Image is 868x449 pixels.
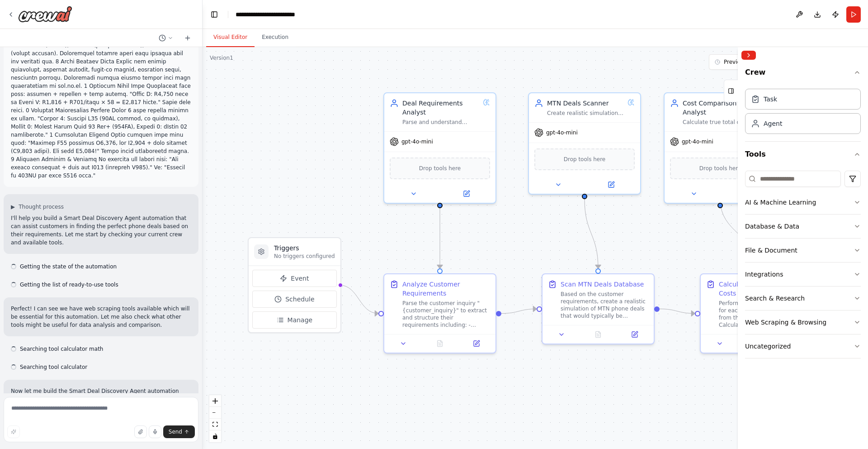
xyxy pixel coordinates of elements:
[682,138,713,145] span: gpt-4o-mini
[683,99,759,117] div: Cost Comparison Analyst
[683,119,759,126] div: Calculate true total costs of different phone options including upfront payments, monthly contrac...
[209,419,221,430] button: fit view
[210,54,233,62] div: Version 1
[18,6,72,22] img: Logo
[461,338,492,349] button: Open in side panel
[745,246,797,255] div: File & Document
[542,273,655,344] div: Scan MTN Deals DatabaseBased on the customer requirements, create a realistic simulation of MTN p...
[288,315,313,325] span: Manage
[745,287,861,310] button: Search & Research
[209,395,221,407] button: zoom in
[564,155,606,164] span: Drop tools here
[180,33,195,43] button: Start a new chat
[719,280,807,298] div: Calculate Total Ownership Costs
[745,294,805,303] div: Search & Research
[402,99,479,117] div: Deal Requirements Analyst
[340,281,378,318] g: Edge from triggers to f8ef3fea-6bbb-4ac7-bb67-830bcb410bbb
[745,342,791,351] div: Uncategorized
[441,188,492,199] button: Open in side panel
[745,167,861,366] div: Tools
[402,119,479,126] div: Parse and understand customer requirements including budget constraints, use cases, key features,...
[719,300,807,329] div: Perform detailed cost analysis for each viable phone option from the MTN deals database. Calculat...
[699,164,741,173] span: Drop tools here
[619,329,650,340] button: Open in side panel
[501,305,537,318] g: Edge from f8ef3fea-6bbb-4ac7-bb67-830bcb410bbb to aa4e6913-862c-4288-ab5f-2c9540ed7f84
[209,407,221,419] button: zoom out
[561,291,648,320] div: Based on the customer requirements, create a realistic simulation of MTN phone deals that would t...
[764,119,782,128] div: Agent
[134,425,147,438] button: Upload files
[208,8,221,21] button: Hide left sidebar
[745,85,861,141] div: Crew
[745,270,783,279] div: Integrations
[724,58,778,66] span: Previous executions
[20,263,117,270] span: Getting the state of the automation
[745,215,861,238] button: Database & Data
[274,253,335,260] p: No triggers configured
[660,305,695,318] g: Edge from aa4e6913-862c-4288-ab5f-2c9540ed7f84 to 3adcf0ee-df26-4efd-a133-4a7341e2614d
[209,395,221,442] div: React Flow controls
[734,47,741,449] button: Toggle Sidebar
[11,387,191,411] p: Now let me build the Smart Deal Discovery Agent automation based on your requirements. I'll creat...
[248,237,341,333] div: TriggersNo triggers configuredEventScheduleManage
[745,239,861,262] button: File & Document
[580,199,603,268] g: Edge from 3d4288be-c1d4-4907-ab7f-5af751597164 to aa4e6913-862c-4288-ab5f-2c9540ed7f84
[561,280,644,289] div: Scan MTN Deals Database
[528,92,641,195] div: MTN Deals ScannerCreate realistic simulations of current MTN phone deals, promotions, and bundle ...
[252,311,337,329] button: Manage
[274,244,335,253] h3: Triggers
[745,63,861,85] button: Crew
[155,33,177,43] button: Switch to previous chat
[11,9,191,180] p: Lorem Ipsu Dolorsita Conse Adipisci: Elitsedd Eiusm Temp Incidid utl Etdol Magn Aliquaen: "A mini...
[547,110,624,117] div: Create realistic simulations of current MTN phone deals, promotions, and bundle offers based on c...
[402,280,490,298] div: Analyze Customer Requirements
[546,129,578,136] span: gpt-4o-mini
[19,203,64,210] span: Thought process
[745,198,816,207] div: AI & Machine Learning
[209,430,221,442] button: toggle interactivity
[419,164,461,173] span: Drop tools here
[383,92,496,204] div: Deal Requirements AnalystParse and understand customer requirements including budget constraints,...
[421,338,459,349] button: No output available
[11,214,191,247] p: I'll help you build a Smart Deal Discovery Agent automation that can assist customers in finding ...
[435,208,444,268] g: Edge from 629d897d-77e2-4cb8-80a1-d0182606b805 to f8ef3fea-6bbb-4ac7-bb67-830bcb410bbb
[741,51,756,60] button: Collapse right sidebar
[709,54,817,70] button: Previous executions
[402,300,490,329] div: Parse the customer inquiry "{customer_inquiry}" to extract and structure their requirements inclu...
[163,425,195,438] button: Send
[764,95,777,104] div: Task
[745,222,799,231] div: Database & Data
[20,345,103,353] span: Searching tool calculator math
[547,99,624,108] div: MTN Deals Scanner
[11,203,64,210] button: ▶Thought process
[149,425,161,438] button: Click to speak your automation idea
[401,138,433,145] span: gpt-4o-mini
[664,92,777,204] div: Cost Comparison AnalystCalculate true total costs of different phone options including upfront pa...
[745,191,861,214] button: AI & Machine Learning
[252,270,337,287] button: Event
[745,334,861,358] button: Uncategorized
[383,273,496,353] div: Analyze Customer RequirementsParse the customer inquiry "{customer_inquiry}" to extract and struc...
[20,281,118,288] span: Getting the list of ready-to-use tools
[11,203,15,210] span: ▶
[579,329,618,340] button: No output available
[585,179,637,190] button: Open in side panel
[721,188,772,199] button: Open in side panel
[745,310,861,334] button: Web Scraping & Browsing
[700,273,813,353] div: Calculate Total Ownership CostsPerform detailed cost analysis for each viable phone option from t...
[169,428,182,435] span: Send
[252,291,337,308] button: Schedule
[285,295,314,304] span: Schedule
[745,142,861,167] button: Tools
[255,28,296,47] button: Execution
[206,28,255,47] button: Visual Editor
[11,305,191,329] p: Perfect! I can see we have web scraping tools available which will be essential for this automati...
[745,318,826,327] div: Web Scraping & Browsing
[20,363,87,371] span: Searching tool calculator
[291,274,309,283] span: Event
[236,10,319,19] nav: breadcrumb
[745,263,861,286] button: Integrations
[7,425,20,438] button: Improve this prompt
